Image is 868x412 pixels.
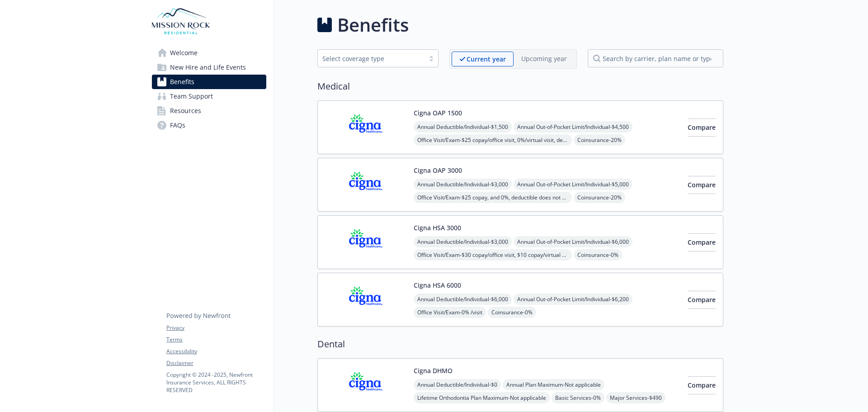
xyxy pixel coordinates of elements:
[688,180,716,189] span: Compare
[514,121,632,133] span: Annual Out-of-Pocket Limit/Individual - $4,500
[514,236,632,247] span: Annual Out-of-Pocket Limit/Individual - $6,000
[688,291,716,309] button: Compare
[322,54,420,63] div: Select coverage type
[317,337,723,351] h2: Dental
[588,49,723,67] input: search by carrier, plan name or type
[317,80,723,93] h2: Medical
[414,223,461,232] button: Cigna HSA 3000
[170,89,213,104] span: Team Support
[688,295,716,304] span: Compare
[688,123,716,132] span: Compare
[170,46,198,60] span: Welcome
[414,366,453,375] button: Cigna DHMO
[414,249,572,260] span: Office Visit/Exam - $30 copay/office visit, $10 copay/virtual visit
[521,54,567,63] p: Upcoming year
[166,359,266,367] a: Disclaimer
[325,166,406,204] img: CIGNA carrier logo
[170,60,246,75] span: New Hire and Life Events
[166,347,266,355] a: Accessibility
[574,249,622,260] span: Coinsurance - 0%
[574,192,625,203] span: Coinsurance - 20%
[166,324,266,332] a: Privacy
[514,294,632,305] span: Annual Out-of-Pocket Limit/Individual - $6,200
[488,307,536,318] span: Coinsurance - 0%
[152,118,266,133] a: FAQs
[325,223,406,261] img: CIGNA carrier logo
[414,166,462,175] button: Cigna OAP 3000
[514,52,575,66] span: Upcoming year
[414,179,512,190] span: Annual Deductible/Individual - $3,000
[152,104,266,118] a: Resources
[688,118,716,137] button: Compare
[170,118,185,133] span: FAQs
[414,121,512,133] span: Annual Deductible/Individual - $1,500
[414,379,501,390] span: Annual Deductible/Individual - $0
[414,392,550,403] span: Lifetime Orthodontia Plan Maximum - Not applicable
[337,11,409,38] h1: Benefits
[503,379,604,390] span: Annual Plan Maximum - Not applicable
[325,366,406,404] img: CIGNA carrier logo
[152,89,266,104] a: Team Support
[688,233,716,251] button: Compare
[166,336,266,344] a: Terms
[552,392,604,403] span: Basic Services - 0%
[414,108,462,118] button: Cigna OAP 1500
[152,60,266,75] a: New Hire and Life Events
[606,392,665,403] span: Major Services - $490
[325,108,406,147] img: CIGNA carrier logo
[514,179,632,190] span: Annual Out-of-Pocket Limit/Individual - $5,000
[152,46,266,60] a: Welcome
[688,381,716,389] span: Compare
[574,134,625,146] span: Coinsurance - 20%
[467,54,506,64] p: Current year
[166,371,266,394] p: Copyright © 2024 - 2025 , Newfront Insurance Services, ALL RIGHTS RESERVED
[170,75,194,89] span: Benefits
[414,192,572,203] span: Office Visit/Exam - $25 copay, and 0%, deductible does not apply
[325,280,406,319] img: CIGNA carrier logo
[688,376,716,394] button: Compare
[414,294,512,305] span: Annual Deductible/Individual - $6,000
[414,280,461,290] button: Cigna HSA 6000
[170,104,201,118] span: Resources
[688,176,716,194] button: Compare
[152,75,266,89] a: Benefits
[414,236,512,247] span: Annual Deductible/Individual - $3,000
[688,238,716,246] span: Compare
[414,134,572,146] span: Office Visit/Exam - $25 copay/office visit, 0%/virtual visit, deductible does not apply
[414,307,486,318] span: Office Visit/Exam - 0% /visit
